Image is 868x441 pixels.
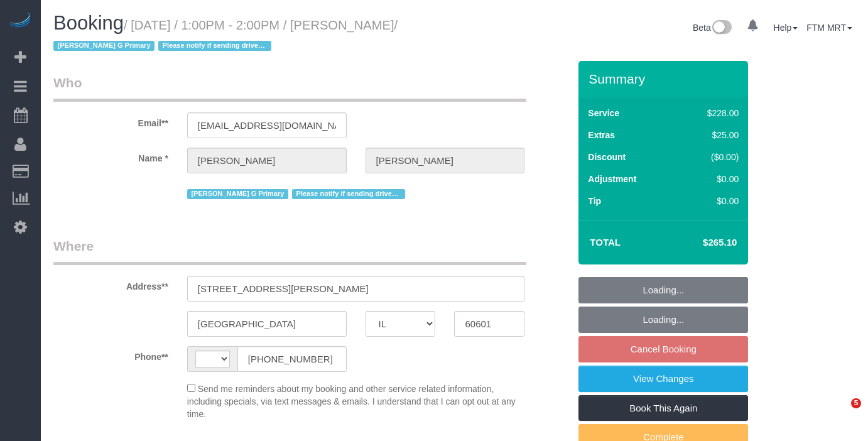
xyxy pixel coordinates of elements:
[693,23,732,33] a: Beta
[588,173,636,185] label: Adjustment
[681,173,739,185] div: $0.00
[292,189,405,199] span: Please notify if sending driver so we can use their spot or they provide pass
[681,107,739,119] div: $228.00
[53,41,155,51] span: [PERSON_NAME] G Primary
[366,148,525,173] input: Last Name*
[187,384,516,419] span: Send me reminders about my booking and other service related information, including specials, via...
[665,237,737,248] h4: $265.10
[578,395,748,422] a: Book This Again
[578,366,748,392] a: View Changes
[588,151,626,163] label: Discount
[588,129,615,141] label: Extras
[53,18,398,53] small: / [DATE] / 1:00PM - 2:00PM / [PERSON_NAME]
[44,148,178,165] label: Name *
[681,129,739,141] div: $25.00
[187,148,347,173] input: First Name**
[851,398,861,408] span: 5
[53,12,124,34] span: Booking
[806,23,852,33] a: FTM MRT
[8,13,33,30] img: Automaid Logo
[589,72,742,86] h3: Summary
[53,73,526,102] legend: Who
[588,107,619,119] label: Service
[588,195,601,207] label: Tip
[590,237,621,248] strong: Total
[158,41,271,51] span: Please notify if sending driver so we can use their spot or they provide pass
[53,237,526,265] legend: Where
[774,23,798,33] a: Help
[711,20,732,36] img: New interface
[681,195,739,207] div: $0.00
[454,311,524,337] input: Zip Code**
[187,189,288,199] span: [PERSON_NAME] G Primary
[825,398,855,428] iframe: Intercom live chat
[681,151,739,163] div: ($0.00)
